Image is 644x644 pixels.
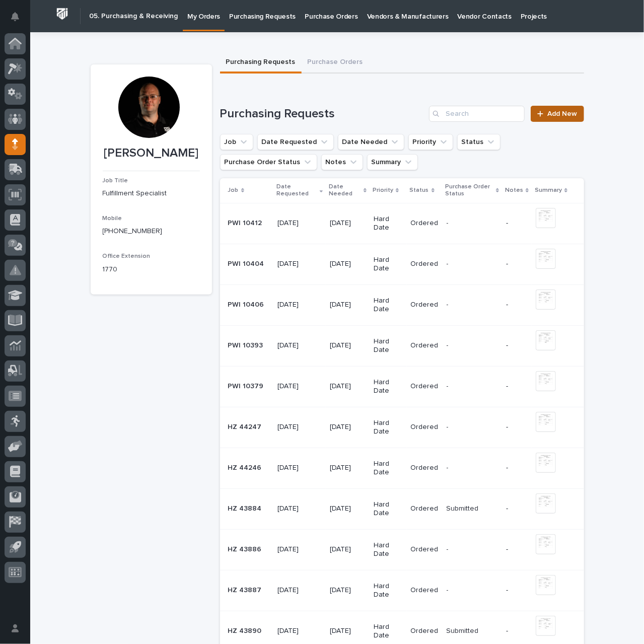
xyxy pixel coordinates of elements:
p: [DATE] [330,505,366,513]
p: [DATE] [330,423,366,432]
p: Ordered [411,505,439,513]
p: - [447,584,451,595]
img: Workspace Logo [53,5,71,23]
button: Date Requested [257,134,334,150]
p: - [506,219,528,228]
p: [DATE] [330,586,366,595]
p: Ordered [411,464,439,472]
p: - [506,545,528,554]
p: [DATE] [277,260,322,268]
p: HZ 43887 [228,584,264,595]
p: PWI 10404 [228,258,266,268]
p: [DATE] [330,464,366,472]
p: [DATE] [330,260,366,268]
p: Hard Date [374,460,403,477]
button: Summary [367,154,418,170]
p: PWI 10393 [228,339,265,350]
p: Status [410,185,429,196]
p: Hard Date [374,541,403,558]
p: - [506,423,528,432]
p: - [447,421,451,432]
p: Ordered [411,219,439,228]
p: [DATE] [277,219,322,228]
p: HZ 44247 [228,421,264,432]
button: Purchasing Requests [220,52,302,74]
p: Submitted [447,625,481,635]
p: - [506,464,528,472]
h2: 05. Purchasing & Receiving [89,12,178,21]
tr: HZ 43886HZ 43886 [DATE][DATE]Hard DateOrdered-- - [220,529,584,570]
p: - [447,380,451,391]
p: Hard Date [374,378,403,395]
p: Ordered [411,545,439,554]
p: Notes [505,185,523,196]
p: Ordered [411,423,439,432]
p: Hard Date [374,297,403,314]
p: - [506,586,528,595]
button: Status [457,134,500,150]
p: - [447,462,451,472]
tr: HZ 44247HZ 44247 [DATE][DATE]Hard DateOrdered-- - [220,407,584,448]
p: PWI 10379 [228,380,266,391]
p: - [506,505,528,513]
tr: PWI 10379PWI 10379 [DATE][DATE]Hard DateOrdered-- - [220,366,584,407]
a: Add New [531,106,584,122]
p: Summary [535,185,562,196]
tr: PWI 10412PWI 10412 [DATE][DATE]Hard DateOrdered-- - [220,203,584,244]
p: Ordered [411,382,439,391]
p: Priority [373,185,393,196]
p: Ordered [411,586,439,595]
p: Hard Date [374,256,403,273]
p: Hard Date [374,623,403,640]
p: HZ 43884 [228,503,264,513]
p: 1770 [103,264,200,275]
p: HZ 44246 [228,462,264,472]
p: [DATE] [277,505,322,513]
button: Purchase Orders [302,52,369,74]
p: - [447,339,451,350]
span: Job Title [103,178,128,184]
button: Priority [408,134,453,150]
p: PWI 10412 [228,217,264,228]
p: Fulfillment Specialist [103,188,200,199]
p: Ordered [411,301,439,309]
button: Date Needed [338,134,404,150]
tr: PWI 10404PWI 10404 [DATE][DATE]Hard DateOrdered-- - [220,244,584,284]
span: Office Extension [103,253,151,259]
p: - [447,543,451,554]
p: Ordered [411,260,439,268]
p: Job [228,185,239,196]
p: - [447,217,451,228]
p: Hard Date [374,215,403,232]
a: [PHONE_NUMBER] [103,228,163,235]
button: Job [220,134,253,150]
p: [DATE] [330,627,366,635]
p: - [447,258,451,268]
p: - [506,627,528,635]
tr: PWI 10393PWI 10393 [DATE][DATE]Hard DateOrdered-- - [220,325,584,366]
p: [DATE] [330,341,366,350]
p: Date Needed [329,181,361,200]
p: - [447,299,451,309]
p: [DATE] [277,627,322,635]
div: Notifications [13,12,26,28]
p: [DATE] [277,464,322,472]
p: [DATE] [330,382,366,391]
p: Hard Date [374,419,403,436]
p: [DATE] [330,545,366,554]
p: [PERSON_NAME] [103,146,200,161]
p: [DATE] [330,219,366,228]
p: [DATE] [277,341,322,350]
h1: Purchasing Requests [220,107,425,121]
input: Search [429,106,525,122]
p: Purchase Order Status [446,181,493,200]
p: - [506,260,528,268]
button: Purchase Order Status [220,154,317,170]
button: Notes [321,154,363,170]
p: [DATE] [277,423,322,432]
tr: HZ 43887HZ 43887 [DATE][DATE]Hard DateOrdered-- - [220,570,584,611]
p: Date Requested [276,181,317,200]
tr: PWI 10406PWI 10406 [DATE][DATE]Hard DateOrdered-- - [220,284,584,325]
p: [DATE] [277,301,322,309]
